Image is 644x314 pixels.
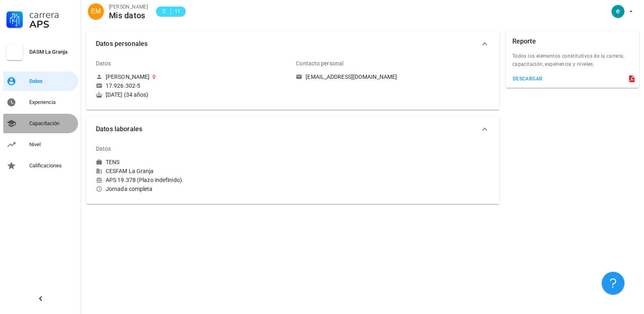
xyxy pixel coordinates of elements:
a: Capacitación [3,114,78,133]
div: APS [29,19,75,29]
div: Capacitación [29,120,75,127]
span: C [161,7,167,15]
div: [PERSON_NAME] [106,73,150,80]
span: 11 [174,7,181,15]
a: Experiencia [3,93,78,112]
button: descargar [509,73,546,84]
div: [PERSON_NAME] [109,3,148,11]
div: CESFAM La Granja [96,167,289,175]
span: EM [91,3,101,19]
div: Todos los elementos constitutivos de la carrera; capacitación, experiencia y niveles. [506,52,639,73]
div: TENS [106,158,119,166]
div: [EMAIL_ADDRESS][DOMAIN_NAME] [306,73,397,80]
div: DASM La Granja [29,49,75,55]
div: Mis datos [109,11,148,20]
div: avatar [88,3,104,19]
a: Datos [3,71,78,91]
div: Jornada completa [96,185,289,193]
button: Datos personales [86,31,499,57]
div: avatar [611,5,624,18]
div: Experiencia [29,99,75,106]
div: Datos [96,139,111,158]
div: Carrera [29,10,75,19]
div: APS 19.378 (Plazo indefinido) [96,176,289,184]
a: Calificaciones [3,156,78,175]
div: Reporte [512,31,536,52]
div: 17.926.302-5 [106,82,140,89]
div: [DATE] (34 años) [96,91,289,98]
div: Nivel [29,141,75,148]
div: Contacto personal [296,54,343,73]
div: descargar [512,76,543,82]
span: Datos personales [96,38,480,50]
span: Datos laborales [96,123,480,135]
div: Datos [29,78,75,84]
a: Nivel [3,135,78,154]
button: Datos laborales [86,116,499,142]
a: [EMAIL_ADDRESS][DOMAIN_NAME] [296,73,489,80]
div: Calificaciones [29,162,75,169]
div: Datos [96,54,111,73]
